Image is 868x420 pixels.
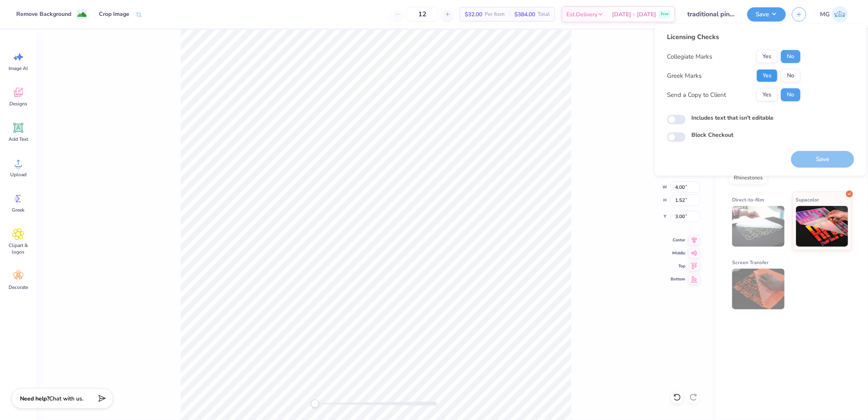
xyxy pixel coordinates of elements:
[747,7,786,22] button: Save
[16,10,71,18] div: Remove Background
[832,6,848,22] img: Michael Galon
[667,90,726,100] div: Send a Copy to Client
[485,10,505,19] span: Per Item
[667,71,702,81] div: Greek Marks
[781,50,800,63] button: No
[538,10,550,19] span: Total
[691,131,733,139] label: Block Checkout
[9,284,28,291] span: Decorate
[667,32,800,42] div: Licensing Checks
[781,69,800,82] button: No
[465,10,482,19] span: $32.00
[732,269,785,309] img: Screen Transfer
[9,65,28,72] span: Image AI
[407,7,438,22] input: – –
[732,195,764,204] span: Direct-to-film
[796,195,820,204] span: Supacolor
[10,171,26,178] span: Upload
[681,6,741,22] input: Untitled Design
[820,10,830,19] span: MG
[781,88,800,101] button: No
[311,400,319,408] div: Accessibility label
[99,10,129,18] div: Crop Image
[661,11,669,17] span: Free
[756,50,778,63] button: Yes
[796,206,848,247] img: Supacolor
[732,258,769,267] span: Screen Transfer
[566,10,597,19] span: Est. Delivery
[728,172,768,184] div: Rhinestones
[671,276,685,282] span: Bottom
[756,69,778,82] button: Yes
[12,207,25,213] span: Greek
[671,237,685,243] span: Center
[671,250,685,256] span: Middle
[816,6,852,22] a: MG
[49,395,83,402] span: Chat with us.
[612,10,656,19] span: [DATE] - [DATE]
[514,10,535,19] span: $384.00
[5,242,32,255] span: Clipart & logos
[732,206,785,247] img: Direct-to-film
[9,136,28,142] span: Add Text
[9,101,27,107] span: Designs
[691,114,774,122] label: Includes text that isn't editable
[756,88,778,101] button: Yes
[667,52,712,61] div: Collegiate Marks
[20,395,49,402] strong: Need help?
[671,263,685,269] span: Top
